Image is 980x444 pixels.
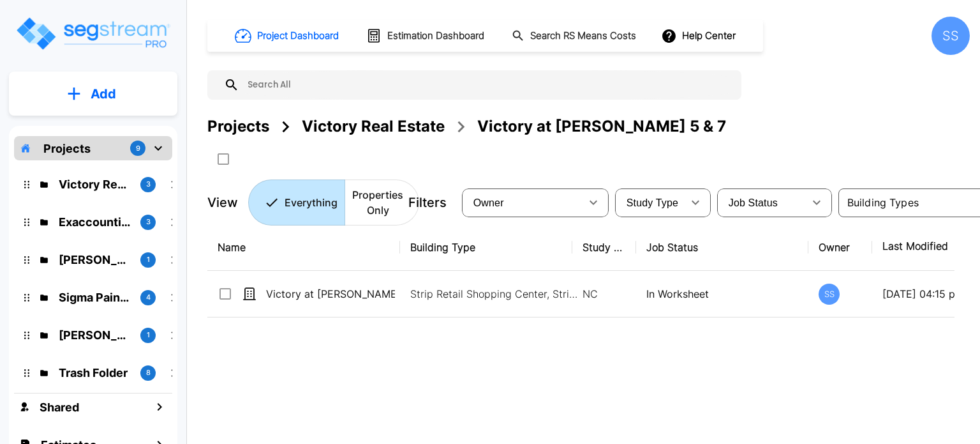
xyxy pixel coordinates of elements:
[59,326,130,344] p: McLane Rental Properties
[211,146,236,172] button: SelectAll
[239,70,735,100] input: Search All
[530,29,636,43] h1: Search RS Means Costs
[40,399,79,416] h1: Shared
[146,292,151,303] p: 4
[387,29,484,43] h1: Estimation Dashboard
[207,115,269,138] div: Projects
[147,254,150,265] p: 1
[464,185,581,220] div: Select
[9,75,177,112] button: Add
[248,180,345,226] button: Everything
[627,197,678,208] span: Study Type
[408,193,447,212] p: Filters
[646,286,798,302] p: In Worksheet
[400,224,572,271] th: Building Type
[285,195,338,210] p: Everything
[59,289,130,306] p: Sigma Pain Clinic
[302,115,445,138] div: Victory Real Estate
[207,193,238,212] p: View
[473,197,504,208] span: Owner
[147,330,150,341] p: 1
[59,176,130,193] p: Victory Real Estate
[618,185,683,220] div: Select
[230,22,346,50] button: Project Dashboard
[729,197,778,208] span: Job Status
[146,217,151,227] p: 3
[345,180,419,226] button: Properties Only
[932,17,970,55] div: SS
[91,84,116,103] p: Add
[361,22,491,49] button: Estimation Dashboard
[572,224,636,271] th: Study Type
[658,24,741,48] button: Help Center
[257,29,339,43] h1: Project Dashboard
[207,224,400,271] th: Name
[507,24,643,49] button: Search RS Means Costs
[146,179,151,190] p: 3
[352,187,403,218] p: Properties Only
[266,286,395,302] p: Victory at [PERSON_NAME] Retail 5A & 7
[146,367,151,378] p: 8
[636,224,808,271] th: Job Status
[720,185,804,220] div: Select
[59,364,130,381] p: Trash Folder
[410,286,583,302] p: Strip Retail Shopping Center, Strip Retail Shopping Center, Commercial Property Site
[15,15,171,52] img: Logo
[136,143,140,154] p: 9
[248,180,419,226] div: Platform
[59,213,130,231] p: Exaccountic - Victory Real Estate
[59,251,130,268] p: Atkinson Candy
[43,140,91,157] p: Projects
[477,115,726,138] div: Victory at [PERSON_NAME] 5 & 7
[583,286,626,302] p: NC
[819,284,840,305] div: SS
[808,224,872,271] th: Owner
